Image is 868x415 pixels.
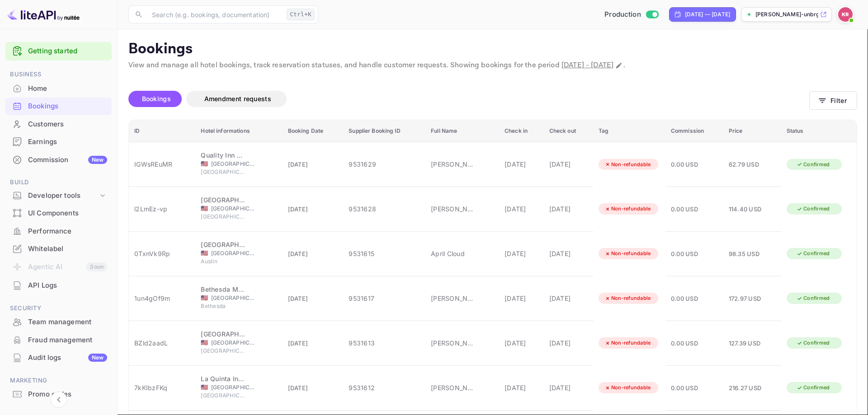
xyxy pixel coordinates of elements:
span: [DATE] [288,250,308,257]
div: Veronica Steele [431,338,476,348]
span: [GEOGRAPHIC_DATA] [211,160,256,168]
span: [DATE] [288,205,308,213]
th: Full Name [425,120,499,142]
div: IGWsREuMR [134,159,190,169]
div: Confirmed [791,203,835,214]
div: l2LmEz-vp [134,204,190,214]
div: [DATE] [505,204,538,214]
div: Developer tools [28,191,98,201]
div: [DATE] [505,294,538,303]
div: 9531617 [349,294,420,303]
span: [DATE] [288,295,308,302]
div: Ctrl+K [287,9,315,20]
span: Build [5,177,112,187]
span: [GEOGRAPHIC_DATA] [201,168,246,176]
div: Whitelabel [28,244,107,254]
th: Hotel informations [195,120,282,142]
span: 114.40 USD [729,205,762,213]
span: United States of America [201,161,208,167]
div: Team management [28,317,107,327]
th: Check out [544,120,593,142]
span: Security [5,303,112,313]
p: Bookings [128,40,857,58]
span: 0.00 USD [671,250,698,257]
div: [DATE] — [DATE] [685,10,730,19]
div: Non-refundable [599,382,657,393]
div: Non-refundable [599,293,657,304]
span: [GEOGRAPHIC_DATA] [211,294,256,302]
span: 216.27 USD [729,384,762,392]
div: [DATE] [549,159,588,169]
div: April Cloud [431,249,476,258]
span: [GEOGRAPHIC_DATA] [201,213,246,221]
div: [DATE] [549,204,588,214]
div: 7kKIbzFKq [134,383,190,392]
div: 1un4gOf9m [134,294,190,303]
span: Austin [201,257,246,266]
th: Status [781,120,857,142]
input: Search (e.g. bookings, documentation) [146,5,283,23]
div: [DATE] [505,249,538,258]
div: [DATE] [505,338,538,348]
div: [DATE] [549,294,588,303]
p: View and manage all hotel bookings, track reservation statuses, and handle customer requests. Sho... [128,60,857,71]
th: Commission [665,120,723,142]
p: [PERSON_NAME]-unbrg.[PERSON_NAME]... [755,10,818,19]
div: 9531615 [349,249,420,258]
div: Cambria Hotel Ft Lauderdale, Airport South & Cruise Port [201,195,246,205]
div: 9531629 [349,159,420,169]
div: Performance [28,226,107,237]
span: United States of America [201,384,208,390]
th: Booking Date [283,120,344,142]
div: Earnings [28,137,107,147]
div: Latrice Knowles [431,204,476,214]
span: [GEOGRAPHIC_DATA] [211,249,256,257]
span: [GEOGRAPHIC_DATA] [211,205,256,213]
div: Confirmed [791,293,835,304]
span: 0.00 USD [671,161,698,168]
div: Customers [28,119,107,130]
button: Filter [809,91,857,110]
div: 0TxnVk9Rp [134,249,190,258]
span: 98.35 USD [729,250,759,257]
th: ID [129,120,195,142]
span: 172.97 USD [729,295,761,302]
div: Dave Wacker [431,383,476,392]
span: [DATE] [288,161,308,168]
span: Amendment requests [204,95,271,103]
span: United States of America [201,295,208,301]
span: Bethesda [201,302,246,310]
span: [GEOGRAPHIC_DATA] [211,339,256,347]
span: Business [5,70,112,79]
span: United States of America [201,250,208,256]
button: Collapse navigation [51,392,67,408]
div: Confirmed [791,248,835,259]
span: [DATE] [288,340,308,347]
span: [DATE] [288,384,308,392]
div: Non-refundable [599,248,657,259]
div: Non-refundable [599,159,657,170]
div: LaShea Vann [431,294,476,303]
div: API Logs [28,280,107,291]
th: Tag [593,120,665,142]
span: 127.39 USD [729,340,761,347]
button: Change date range [614,61,623,70]
div: Promo codes [28,389,107,400]
th: Supplier Booking ID [343,120,425,142]
div: Non-refundable [599,203,657,214]
span: [DATE] - [DATE] [561,61,613,70]
div: Quality Inn & Suites Beachfront [201,150,246,160]
div: New [88,354,107,362]
div: Confirmed [791,159,835,170]
div: Bookings [28,101,107,112]
div: [DATE] [505,383,538,392]
div: Cambria Hotel Austin Uptown Near The Domain [201,240,246,249]
img: LiteAPI logo [7,7,80,22]
div: Larry Klemanski [431,159,476,169]
span: United States of America [201,205,208,211]
span: Marketing [5,376,112,386]
span: [GEOGRAPHIC_DATA] [211,383,256,392]
span: 0.00 USD [671,384,698,392]
div: Confirmed [791,337,835,349]
a: Getting started [28,46,107,56]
